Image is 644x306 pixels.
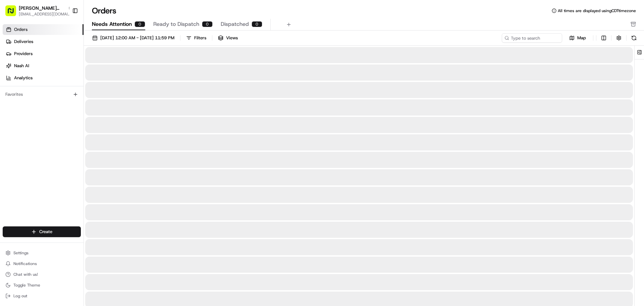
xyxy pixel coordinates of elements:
[226,35,238,41] span: Views
[14,64,26,76] img: 4920774857489_3d7f54699973ba98c624_72.jpg
[7,151,12,156] div: 📗
[39,229,52,235] span: Create
[221,20,249,28] span: Dispatched
[252,21,262,27] div: 0
[194,35,206,41] div: Filters
[114,66,122,74] button: Start new chat
[7,7,20,20] img: Nash
[89,33,177,43] button: [DATE] 12:00 AM - [DATE] 11:59 PM
[3,24,84,35] a: Orders
[19,5,65,11] button: [PERSON_NAME][GEOGRAPHIC_DATA]
[13,272,38,277] span: Chat with us!
[57,151,62,156] div: 💻
[14,63,29,69] span: Nash AI
[92,20,132,28] span: Needs Attention
[202,21,213,27] div: 0
[3,73,84,83] a: Analytics
[3,226,81,237] button: Create
[3,48,84,59] a: Providers
[56,104,58,110] span: •
[17,43,111,50] input: Clear
[13,104,19,110] img: 1736555255976-a54dd68f-1ca7-489b-9aae-adbdc363a1c4
[67,167,81,172] span: Pylon
[3,259,81,268] button: Notifications
[63,150,108,157] span: API Documentation
[21,104,54,110] span: [PERSON_NAME]
[3,3,69,19] button: [PERSON_NAME][GEOGRAPHIC_DATA][EMAIL_ADDRESS][DOMAIN_NAME]
[215,33,241,43] button: Views
[3,270,81,279] button: Chat with us!
[96,122,110,128] span: [DATE]
[629,33,639,43] button: Refresh
[59,104,73,110] span: [DATE]
[14,27,28,33] span: Orders
[183,33,209,43] button: Filters
[13,150,51,157] span: Knowledge Base
[7,27,122,38] p: Welcome 👋
[14,51,33,57] span: Providers
[7,116,17,127] img: Snider Plaza
[47,166,81,172] a: Powered byPylon
[21,122,91,128] span: [PERSON_NAME][GEOGRAPHIC_DATA]
[13,250,29,256] span: Settings
[100,35,174,41] span: [DATE] 12:00 AM - [DATE] 11:59 PM
[14,75,33,81] span: Analytics
[92,5,116,16] h1: Orders
[3,280,81,290] button: Toggle Theme
[30,71,92,76] div: We're available if you need us!
[54,147,110,160] a: 💻API Documentation
[4,147,54,160] a: 📗Knowledge Base
[7,87,43,93] div: Past conversations
[7,98,17,108] img: Grace Nketiah
[13,293,27,299] span: Log out
[3,89,81,100] div: Favorites
[153,20,199,28] span: Ready to Dispatch
[3,248,81,258] button: Settings
[13,282,40,288] span: Toggle Theme
[577,35,586,41] span: Map
[502,33,562,43] input: Type to search
[14,39,33,45] span: Deliveries
[93,122,95,128] span: •
[565,34,590,42] button: Map
[135,21,145,27] div: 0
[7,64,19,76] img: 1736555255976-a54dd68f-1ca7-489b-9aae-adbdc363a1c4
[3,36,84,47] a: Deliveries
[13,261,37,266] span: Notifications
[3,60,84,71] a: Nash AI
[30,64,110,71] div: Start new chat
[3,291,81,301] button: Log out
[19,11,72,17] button: [EMAIL_ADDRESS][DOMAIN_NAME]
[104,86,122,94] button: See all
[558,8,636,13] span: All times are displayed using CDT timezone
